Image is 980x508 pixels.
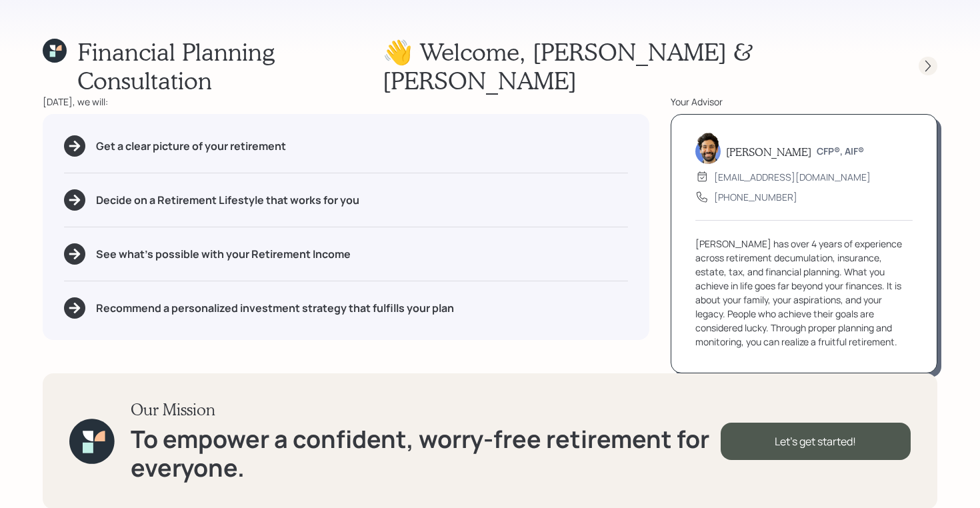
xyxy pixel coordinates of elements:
[77,37,383,95] h1: Financial Planning Consultation
[131,400,721,419] h3: Our Mission
[96,302,454,315] h5: Recommend a personalized investment strategy that fulfills your plan
[131,425,721,482] h1: To empower a confident, worry-free retirement for everyone.
[671,95,937,109] div: Your Advisor
[383,37,895,95] h1: 👋 Welcome , [PERSON_NAME] & [PERSON_NAME]
[43,95,649,109] div: [DATE], we will:
[817,146,864,157] h6: CFP®, AIF®
[726,145,811,158] h5: [PERSON_NAME]
[96,140,286,153] h5: Get a clear picture of your retirement
[96,194,359,207] h5: Decide on a Retirement Lifestyle that works for you
[695,132,721,164] img: eric-schwartz-headshot.png
[96,248,351,261] h5: See what's possible with your Retirement Income
[721,423,911,460] div: Let's get started!
[714,170,871,184] div: [EMAIL_ADDRESS][DOMAIN_NAME]
[695,237,913,349] div: [PERSON_NAME] has over 4 years of experience across retirement decumulation, insurance, estate, t...
[714,190,797,204] div: [PHONE_NUMBER]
